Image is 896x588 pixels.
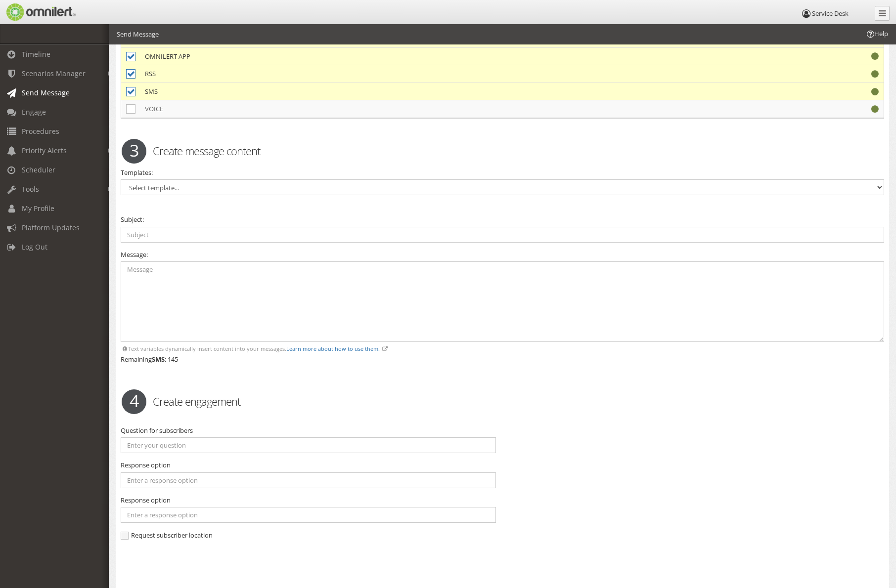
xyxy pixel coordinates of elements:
[875,6,890,21] a: Collapse Menu
[121,355,166,364] span: Remaining :
[871,88,879,95] i: Working properly.
[114,143,891,158] h2: Create message content
[121,437,496,453] input: Enter your question
[871,71,879,77] i: Working properly.
[122,139,146,164] span: 3
[140,47,707,65] td: OMNILERT APP
[812,9,849,18] span: Service Desk
[140,100,707,118] td: VOICE
[22,49,50,59] span: Timeline
[121,250,148,259] label: Message:
[22,88,70,97] span: Send Message
[121,472,496,488] input: Enter a response option
[22,242,47,252] span: Log Out
[22,69,86,78] span: Scenarios Manager
[121,507,496,523] input: Enter a response option
[140,83,707,100] td: SMS
[871,106,879,112] i: Working properly.
[121,215,144,224] label: Subject:
[22,204,54,213] span: My Profile
[22,165,55,174] span: Scheduler
[22,107,46,117] span: Engage
[121,531,213,540] span: Request subscriber location
[114,394,891,409] h2: Create engagement
[121,227,884,243] input: Subject
[117,30,159,39] li: Send Message
[121,461,171,470] label: Response option
[121,345,884,352] div: Text variables dynamically insert content into your messages.
[22,146,67,155] span: Priority Alerts
[286,345,380,352] a: Learn more about how to use them.
[121,168,153,177] label: Templates:
[871,53,879,59] i: Working properly.
[22,184,39,194] span: Tools
[22,126,59,136] span: Procedures
[168,355,178,364] span: 145
[5,3,76,21] img: Omnilert
[865,29,888,39] span: Help
[22,223,80,232] span: Platform Updates
[122,389,146,414] span: 4
[22,7,43,16] span: Help
[140,65,707,83] td: RSS
[152,355,165,364] strong: SMS
[121,426,193,435] label: Question for subscribers
[121,496,171,505] label: Response option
